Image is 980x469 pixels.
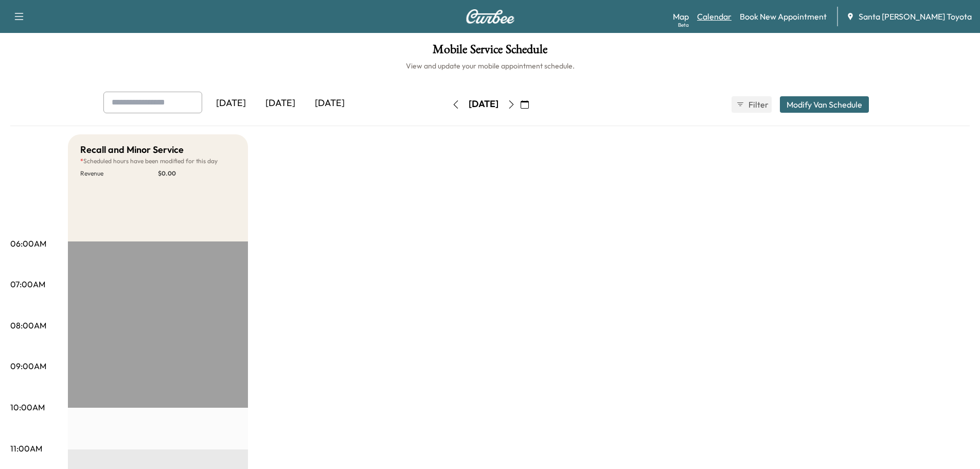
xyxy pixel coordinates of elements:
[305,92,354,115] div: [DATE]
[10,401,45,413] p: 10:00AM
[10,360,46,372] p: 09:00AM
[206,92,256,115] div: [DATE]
[10,319,46,332] p: 08:00AM
[10,237,46,250] p: 06:00AM
[469,98,498,111] div: [DATE]
[80,157,236,165] p: Scheduled hours have been modified for this day
[859,10,972,23] span: Santa [PERSON_NAME] Toyota
[10,61,970,71] h6: View and update your mobile appointment schedule.
[80,169,158,178] p: Revenue
[10,43,970,61] h1: Mobile Service Schedule
[732,96,772,113] button: Filter
[673,10,689,23] a: MapBeta
[466,9,515,24] img: Curbee Logo
[10,278,45,290] p: 07:00AM
[80,143,184,157] h5: Recall and Minor Service
[697,10,732,23] a: Calendar
[10,442,42,455] p: 11:00AM
[256,92,305,115] div: [DATE]
[678,21,689,29] div: Beta
[780,96,869,113] button: Modify Van Schedule
[740,10,827,23] a: Book New Appointment
[158,169,236,178] p: $ 0.00
[749,98,767,111] span: Filter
